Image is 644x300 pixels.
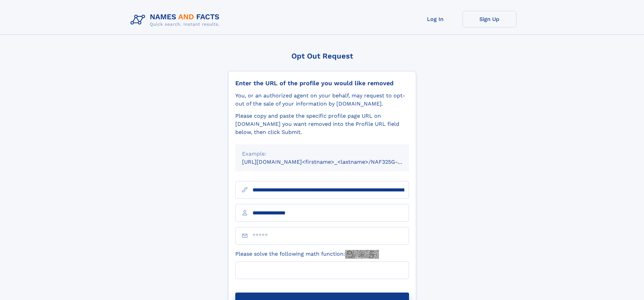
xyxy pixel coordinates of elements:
div: You, or an authorized agent on your behalf, may request to opt-out of the sale of your informatio... [235,92,409,108]
div: Please copy and paste the specific profile page URL on [DOMAIN_NAME] you want removed into the Pr... [235,112,409,136]
div: Example: [242,150,402,158]
div: Enter the URL of the profile you would like removed [235,79,409,87]
a: Log In [408,11,462,27]
small: [URL][DOMAIN_NAME]<firstname>_<lastname>/NAF325G-xxxxxxxx [242,159,422,165]
label: Please solve the following math function: [235,250,379,259]
a: Sign Up [462,11,517,27]
div: Opt Out Request [228,52,416,60]
img: Logo Names and Facts [128,11,225,29]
